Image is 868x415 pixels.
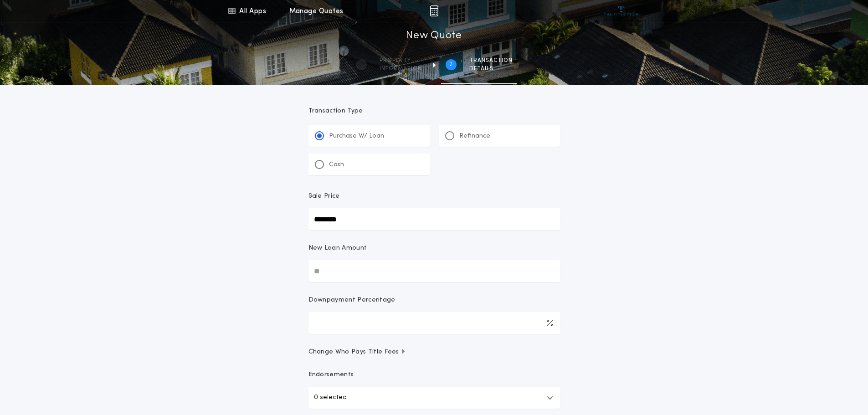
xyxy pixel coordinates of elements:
[308,348,406,357] span: Change Who Pays Title Fees
[449,61,452,68] h2: 2
[308,107,560,116] p: Transaction Type
[308,370,560,379] p: Endorsements
[459,132,490,141] p: Refinance
[308,312,560,334] input: Downpayment Percentage
[308,348,560,357] button: Change Who Pays Title Fees
[308,192,340,201] p: Sale Price
[380,57,422,64] span: Property
[314,392,347,403] p: 0 selected
[604,6,638,15] img: vs-icon
[469,57,513,64] span: Transaction
[406,29,462,43] h1: New Quote
[308,244,367,253] p: New Loan Amount
[329,160,344,169] p: Cash
[308,260,560,282] input: New Loan Amount
[329,132,384,141] p: Purchase W/ Loan
[380,65,422,72] span: information
[430,5,438,16] img: img
[308,208,560,230] input: Sale Price
[308,387,560,409] button: 0 selected
[308,296,395,305] p: Downpayment Percentage
[469,65,513,72] span: details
